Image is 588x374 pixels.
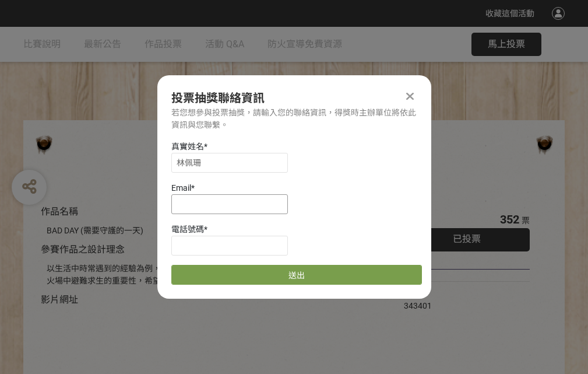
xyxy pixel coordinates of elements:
[23,27,61,62] a: 比賽說明
[171,89,417,107] div: 投票抽獎聯絡資訊
[171,107,417,131] div: 若您想參與投票抽獎，請輸入您的聯絡資訊，得獎時主辦單位將依此資訊與您聯繫。
[23,39,61,50] span: 比賽說明
[84,27,121,62] a: 最新公告
[171,142,204,151] span: 真實姓名
[171,225,204,234] span: 電話號碼
[205,39,244,50] span: 活動 Q&A
[500,212,519,226] span: 352
[84,39,121,50] span: 最新公告
[145,27,182,62] a: 作品投票
[267,39,342,50] span: 防火宣導免費資源
[485,9,534,18] span: 收藏這個活動
[267,27,342,62] a: 防火宣導免費資源
[171,183,191,193] span: Email
[522,216,530,225] span: 票
[171,265,422,285] button: 送出
[205,27,244,62] a: 活動 Q&A
[145,39,182,50] span: 作品投票
[41,294,78,305] span: 影片網址
[41,206,78,217] span: 作品名稱
[488,39,525,50] span: 馬上投票
[47,263,369,287] div: 以生活中時常遇到的經驗為例，透過對比的方式宣傳住宅用火災警報器、家庭逃生計畫及火場中避難求生的重要性，希望透過趣味的短影音讓更多人認識到更多的防火觀念。
[47,225,369,237] div: BAD DAY (需要守護的一天)
[435,288,493,299] iframe: Facebook Share
[453,233,481,244] span: 已投票
[471,33,541,56] button: 馬上投票
[41,244,125,255] span: 參賽作品之設計理念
